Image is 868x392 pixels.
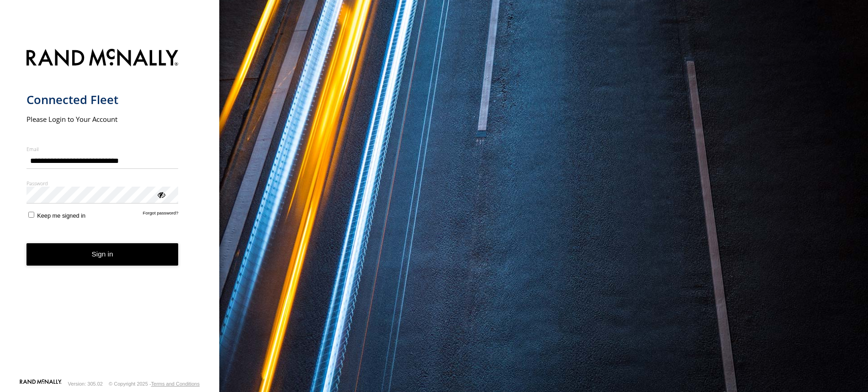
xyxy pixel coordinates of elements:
div: ViewPassword [156,190,165,199]
input: Keep me signed in [28,212,34,218]
h1: Connected Fleet [26,92,179,107]
div: © Copyright 2025 - [109,381,200,387]
button: Sign in [26,243,179,266]
a: Forgot password? [143,210,179,219]
img: Rand McNally [26,47,179,70]
label: Password [26,180,179,187]
span: Keep me signed in [37,212,85,219]
a: Terms and Conditions [151,381,200,387]
form: main [26,43,193,378]
a: Visit our Website [20,379,62,388]
div: Version: 305.02 [68,381,103,387]
h2: Please Login to Your Account [26,115,179,124]
label: Email [26,146,179,152]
